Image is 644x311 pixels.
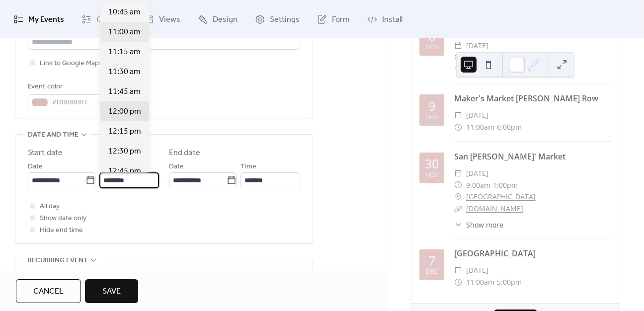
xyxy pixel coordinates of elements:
span: My Events [28,12,64,27]
div: 8 [428,30,435,42]
span: All day [40,201,60,213]
span: Design [213,12,238,27]
div: ​ [454,167,462,179]
span: [DATE] [466,40,488,52]
span: 5:00pm [497,276,522,288]
span: 6:00pm [497,121,522,133]
span: 12:00 pm [108,106,141,118]
a: Settings [247,4,307,34]
button: Cancel [16,279,81,303]
div: ​ [454,109,462,121]
span: - [494,276,497,288]
div: Nov [425,114,438,121]
span: 12:45 pm [108,165,141,177]
span: 11:15 am [108,46,141,58]
div: Nov [425,44,438,51]
span: 11:00am [466,121,494,133]
div: ​ [454,276,462,288]
span: 6:00pm [497,52,522,64]
span: Time [99,161,115,173]
span: [DATE] [466,264,488,276]
span: Date and time [28,129,79,141]
span: 12:15 pm [108,126,141,138]
span: Install [382,12,402,27]
div: 9 [428,100,435,112]
span: [DATE] [466,109,488,121]
div: ​ [454,264,462,276]
a: [GEOGRAPHIC_DATA] [466,191,536,203]
a: [DOMAIN_NAME] [466,204,523,213]
div: ​ [454,52,462,64]
a: Views [137,4,188,34]
div: Start date [28,147,63,159]
span: 1:00pm [493,179,518,191]
span: - [494,121,497,133]
a: Install [360,4,410,34]
a: Form [310,4,357,34]
span: 12:30 pm [108,146,141,157]
span: Recurring event [28,255,88,267]
span: #DBB9B9FF [52,97,93,109]
div: ​ [454,121,462,133]
div: Nov [425,172,438,178]
span: 11:00am [466,276,494,288]
span: Connect [96,12,127,27]
a: Design [190,4,245,34]
span: Hide end time [40,225,83,236]
span: Show date only [40,213,86,225]
a: San [PERSON_NAME]' Market [454,151,565,162]
a: Connect [74,4,134,34]
span: Save [102,286,121,298]
span: 11:00 am [108,26,141,38]
div: End date [169,147,200,159]
div: 7 [428,254,435,267]
span: - [494,52,497,64]
span: - [490,179,493,191]
button: Save [85,279,138,303]
div: ​ [454,191,462,203]
div: ​ [454,40,462,52]
div: 30 [425,157,439,170]
div: Event color [28,81,107,93]
span: Form [332,12,350,27]
span: Cancel [33,286,64,298]
span: 10:45 am [108,6,141,18]
span: [DATE] [466,167,488,179]
span: Settings [270,12,300,27]
div: Dec [426,269,438,275]
button: ​Show more [454,220,503,230]
span: 11:30 am [108,66,141,78]
div: ​ [454,179,462,191]
div: [GEOGRAPHIC_DATA] [454,247,612,259]
span: Link to Google Maps [40,58,102,70]
span: 11:45 am [108,86,141,98]
span: Date [169,161,184,173]
span: 11:00am [466,52,494,64]
div: ​ [454,203,462,215]
a: My Events [6,4,72,34]
span: 9:00am [466,179,490,191]
span: Date [28,161,43,173]
span: Show more [466,220,503,230]
div: Maker's Market [PERSON_NAME] Row [454,92,612,104]
span: Time [241,161,256,173]
span: Views [159,12,180,27]
div: ​ [454,63,462,75]
div: ​ [454,220,462,230]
